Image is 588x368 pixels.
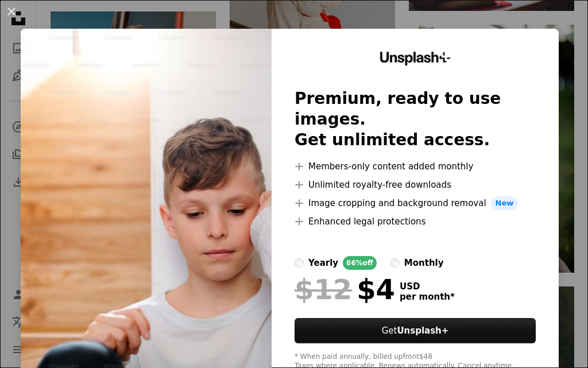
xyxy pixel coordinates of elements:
div: yearly [308,256,338,270]
input: yearly66%off [295,258,304,268]
li: Members-only content added monthly [295,160,536,173]
input: monthly [390,258,400,268]
button: GetUnsplash+ [295,318,536,343]
div: $4 [295,274,395,304]
div: monthly [404,256,444,270]
span: New [491,196,519,210]
h2: Premium, ready to use images. Get unlimited access. [295,88,536,150]
li: Image cropping and background removal [295,196,536,210]
span: USD [400,281,455,292]
span: $12 [295,274,352,304]
li: Unlimited royalty-free downloads [295,178,536,192]
li: Enhanced legal protections [295,215,536,228]
div: 66% off [343,256,377,270]
span: per month * [400,292,455,302]
strong: Unsplash+ [397,326,448,336]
